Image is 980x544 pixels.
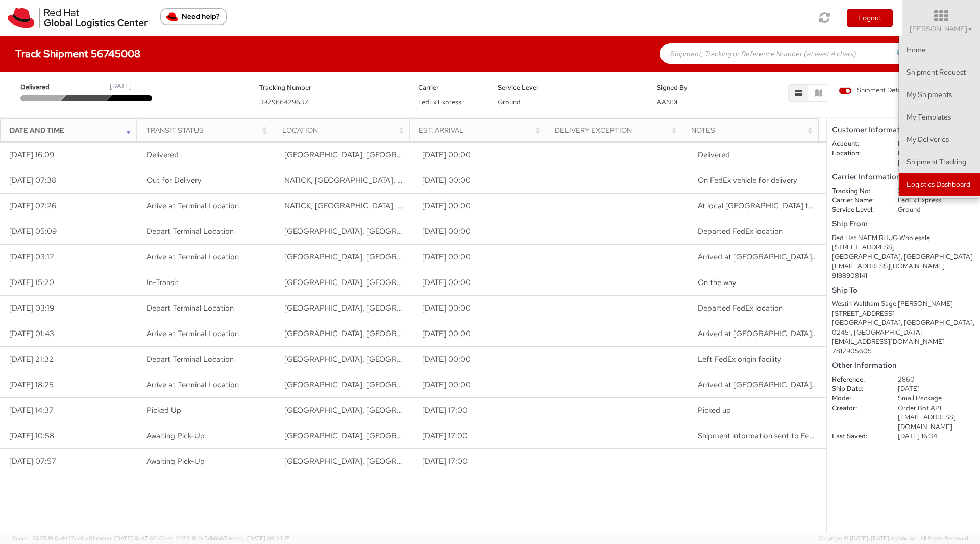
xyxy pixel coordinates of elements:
[146,456,205,466] span: Awaiting Pick-Up
[498,98,521,106] span: Ground
[259,98,308,106] span: 392966429637
[418,84,482,91] h5: Carrier
[160,8,227,25] button: Need help?
[898,404,943,412] span: Order Bot API,
[284,405,527,415] span: RALEIGH, NC, US
[899,106,980,128] a: My Templates
[832,361,975,370] h5: Other Information
[824,375,890,385] dt: Reference:
[146,175,201,185] span: Out for Delivery
[284,354,527,364] span: RALEIGH, NC, US
[146,405,181,415] span: Picked Up
[847,9,893,27] button: Logout
[94,535,157,542] span: master, [DATE] 10:47:06
[284,456,527,466] span: Raleigh, NC, US
[832,286,975,295] h5: Ship To
[284,431,527,441] span: RALEIGH, NC, US
[824,139,890,149] dt: Account:
[146,380,239,390] span: Arrive at Terminal Location
[698,354,781,364] span: Left FedEx origin facility
[824,196,890,205] dt: Carrier Name:
[110,82,132,91] div: [DATE]
[698,201,828,211] span: At local FedEx facility
[824,404,890,413] dt: Creator:
[967,25,973,33] span: ▼
[824,394,890,404] dt: Mode:
[413,168,551,194] td: [DATE] 00:00
[832,347,975,357] div: 7812905605
[284,226,527,236] span: MIDDLETOWN, CT, US
[691,125,815,135] div: Notes
[284,252,527,262] span: MIDDLETOWN, CT, US
[413,347,551,372] td: [DATE] 00:00
[818,535,968,543] span: Copyright © [DATE]-[DATE] Agistix Inc., All Rights Reserved
[555,125,679,135] div: Delivery Exception
[832,220,975,228] h5: Ship From
[418,98,461,106] span: FedEx Express
[284,150,527,160] span: Waltham, MA, US
[20,83,64,92] span: Delivered
[899,151,980,173] a: Shipment Tracking
[146,277,179,288] span: In-Transit
[498,84,642,91] h5: Service Level
[832,337,975,347] div: [EMAIL_ADDRESS][DOMAIN_NAME]
[10,125,134,135] div: Date and Time
[698,175,797,185] span: On FedEx vehicle for delivery
[284,328,527,339] span: KERNERSVILLE, NC, US
[8,8,148,28] img: rh-logistics-00dfa346123c4ec078e1.svg
[146,354,234,364] span: Depart Terminal Location
[413,194,551,219] td: [DATE] 00:00
[657,98,680,106] span: AANDE
[413,449,551,475] td: [DATE] 17:00
[824,432,890,441] dt: Last Saved:
[413,372,551,398] td: [DATE] 00:00
[832,262,975,271] div: [EMAIL_ADDRESS][DOMAIN_NAME]
[832,299,975,309] div: Westin Waltham Sage [PERSON_NAME]
[12,535,157,542] span: Server: 2025.19.0-d447cefac8f
[660,43,915,64] input: Shipment, Tracking or Reference Number (at least 4 chars)
[146,125,270,135] div: Transit Status
[832,173,975,181] h5: Carrier Information
[146,431,205,441] span: Awaiting Pick-Up
[146,252,239,262] span: Arrive at Terminal Location
[146,150,179,160] span: Delivered
[698,303,783,313] span: Departed FedEx location
[899,61,980,83] a: Shipment Request
[899,83,980,106] a: My Shipments
[698,226,783,236] span: Departed FedEx location
[146,201,239,211] span: Arrive at Terminal Location
[698,328,841,339] span: Arrived at FedEx location
[227,535,289,542] span: master, [DATE] 09:34:17
[832,252,975,262] div: [GEOGRAPHIC_DATA], [GEOGRAPHIC_DATA]
[146,328,239,339] span: Arrive at Terminal Location
[413,321,551,347] td: [DATE] 00:00
[413,219,551,245] td: [DATE] 00:00
[413,398,551,423] td: [DATE] 17:00
[284,303,527,313] span: KERNERSVILLE, NC, US
[698,405,731,415] span: Picked up
[832,243,975,252] div: [STREET_ADDRESS]
[832,318,975,337] div: [GEOGRAPHIC_DATA], [GEOGRAPHIC_DATA], 02451, [GEOGRAPHIC_DATA]
[146,303,234,313] span: Depart Terminal Location
[899,128,980,151] a: My Deliveries
[146,226,234,236] span: Depart Terminal Location
[15,48,140,59] h4: Track Shipment 56745008
[284,201,475,211] span: NATICK, MA, US
[832,126,975,134] h5: Customer Information
[839,86,908,97] label: Shipment Details
[839,86,908,96] span: Shipment Details
[413,296,551,321] td: [DATE] 00:00
[413,270,551,296] td: [DATE] 00:00
[284,380,527,390] span: RALEIGH, NC, US
[910,24,973,33] span: [PERSON_NAME]
[698,431,822,441] span: Shipment information sent to FedEx
[413,245,551,270] td: [DATE] 00:00
[698,252,841,262] span: Arrived at FedEx location
[899,173,980,196] a: Logistics Dashboard
[824,186,890,196] dt: Tracking No:
[698,380,841,390] span: Arrived at FedEx location
[657,84,721,91] h5: Signed By
[413,423,551,449] td: [DATE] 17:00
[824,205,890,215] dt: Service Level:
[284,175,475,185] span: NATICK, MA, US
